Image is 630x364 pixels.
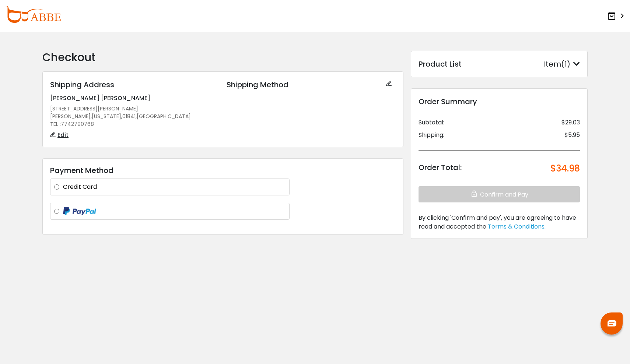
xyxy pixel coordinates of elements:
img: chat [608,320,616,326]
span: [PERSON_NAME] [50,113,91,120]
span: 01841 [122,113,136,120]
div: Order Summary [419,96,580,107]
div: . [419,213,580,231]
img: abbeglasses.com [6,6,61,23]
div: Shipping: [419,131,444,139]
div: TEL : [50,120,219,128]
span: Terms & Conditions [488,222,545,231]
span: [US_STATE] [92,113,121,120]
span: By clicking 'Confirm and pay', you are agreeing to have read and accepted the [419,213,576,231]
div: Shipping Address [50,79,219,90]
span: [PERSON_NAME] [50,94,99,102]
div: $5.95 [564,131,580,139]
h2: Checkout [42,51,403,64]
a: > [607,9,624,23]
div: , , , [50,113,219,120]
span: 7742790768 [61,120,94,128]
div: Item(1) [544,59,580,70]
div: Order Total: [419,162,462,175]
div: Product List [419,59,462,70]
span: [GEOGRAPHIC_DATA] [137,113,191,120]
span: [STREET_ADDRESS][PERSON_NAME] [50,105,138,112]
div: Shipping Method [227,79,396,90]
span: Edit [57,131,69,139]
span: [PERSON_NAME] [101,94,150,102]
div: $34.98 [550,162,580,175]
h3: Payment Method [50,166,396,175]
label: Credit Card [63,183,286,191]
div: Subtotal: [419,118,444,127]
span: > [617,10,624,23]
img: paypal-logo.png [63,207,96,216]
div: $29.03 [561,118,580,127]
